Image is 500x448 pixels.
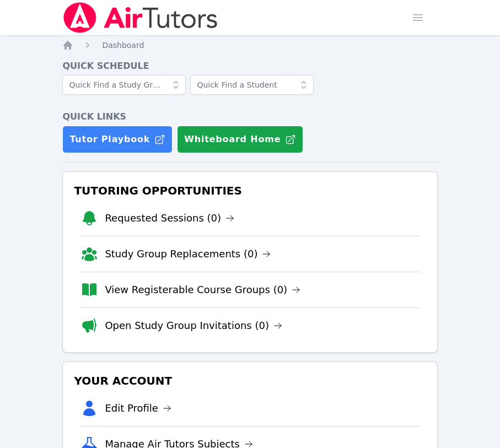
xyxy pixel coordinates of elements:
a: Tutor Playbook [62,126,173,153]
button: Whiteboard Home [177,126,303,153]
a: Requested Sessions (0) [105,210,234,226]
h3: Tutoring Opportunities [72,181,428,201]
h3: Your Account [72,371,428,391]
a: Study Group Replacements (0) [105,246,271,262]
a: Edit Profile [105,401,171,416]
input: Quick Find a Student [190,75,314,95]
input: Quick Find a Study Group [62,75,186,95]
h4: Quick Schedule [62,60,437,73]
a: Open Study Group Invitations (0) [105,318,282,333]
h4: Quick Links [62,110,437,123]
nav: Breadcrumb [62,40,437,51]
a: Dashboard [102,40,144,51]
a: View Registerable Course Groups (0) [105,282,300,298]
img: Air Tutors [62,2,218,33]
span: Dashboard [102,41,144,50]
